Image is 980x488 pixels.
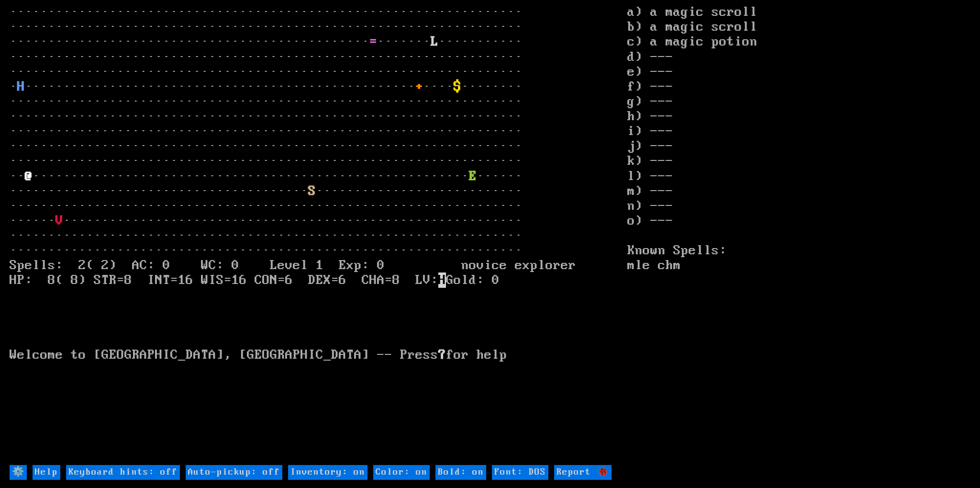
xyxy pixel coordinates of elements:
font: H [17,79,25,94]
font: $ [454,79,461,94]
input: Inventory: on [288,465,367,480]
input: Keyboard hints: off [66,465,180,480]
mark: H [438,272,446,288]
font: S [308,183,316,199]
input: Auto-pickup: off [186,465,282,480]
input: Help [33,465,60,480]
larn: ··································································· ·····························... [10,5,627,464]
font: = [369,34,377,49]
input: ⚙️ [10,465,27,480]
input: Color: on [373,465,430,480]
font: L [431,34,438,49]
font: @ [25,169,33,184]
font: + [415,79,423,94]
stats: a) a magic scroll b) a magic scroll c) a magic potion d) --- e) --- f) --- g) --- h) --- i) --- j... [627,5,970,464]
font: E [469,169,477,184]
input: Bold: on [435,465,486,480]
input: Font: DOS [492,465,548,480]
font: V [56,213,63,228]
input: Report 🐞 [554,465,612,480]
b: ? [438,347,446,363]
